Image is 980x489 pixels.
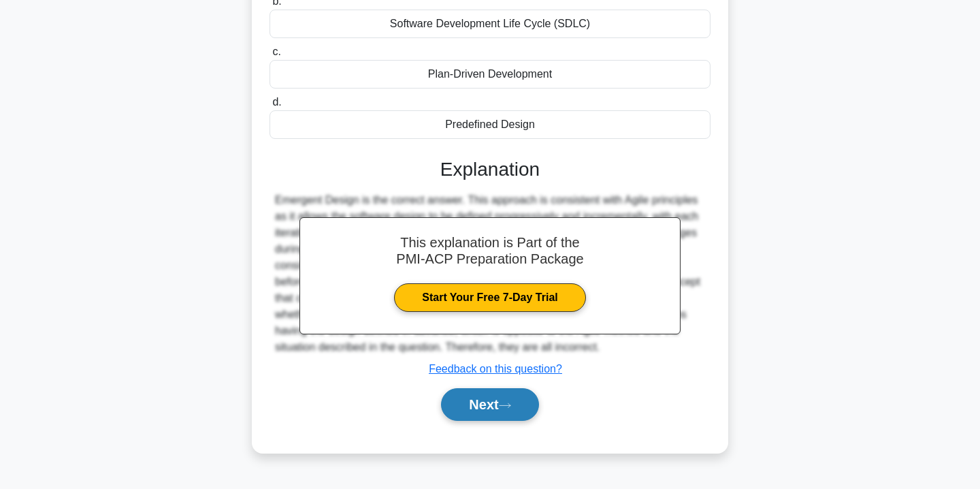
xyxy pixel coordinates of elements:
[269,60,710,89] div: Plan-Driven Development
[272,96,281,108] span: d.
[278,158,702,181] h3: Explanation
[441,388,538,421] button: Next
[394,283,585,312] a: Start Your Free 7-Day Trial
[272,46,280,57] span: c.
[269,10,710,38] div: Software Development Life Cycle (SDLC)
[275,192,705,356] div: Emergent Design is the correct answer. This approach is consistent with Agile principles as it al...
[429,363,562,375] a: Feedback on this question?
[269,110,710,139] div: Predefined Design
